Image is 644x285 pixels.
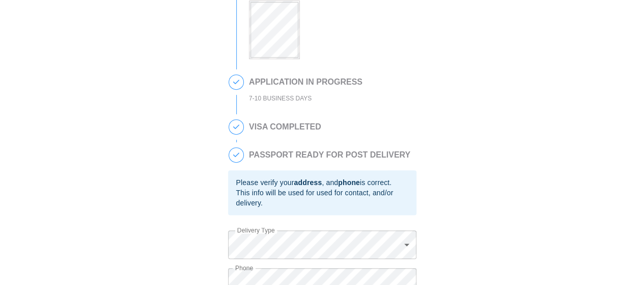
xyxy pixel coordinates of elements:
h2: APPLICATION IN PROGRESS [249,77,362,87]
b: address [294,178,322,187]
div: 7-10 BUSINESS DAYS [249,93,362,105]
span: 3 [229,75,243,89]
div: This info will be used for used for contact, and/or delivery. [236,188,408,208]
h2: VISA COMPLETED [249,122,321,132]
span: 5 [229,148,243,162]
h2: PASSPORT READY FOR POST DELIVERY [249,150,410,160]
span: 4 [229,120,243,134]
div: Please verify your , and is correct. [236,177,408,188]
b: phone [338,178,360,187]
